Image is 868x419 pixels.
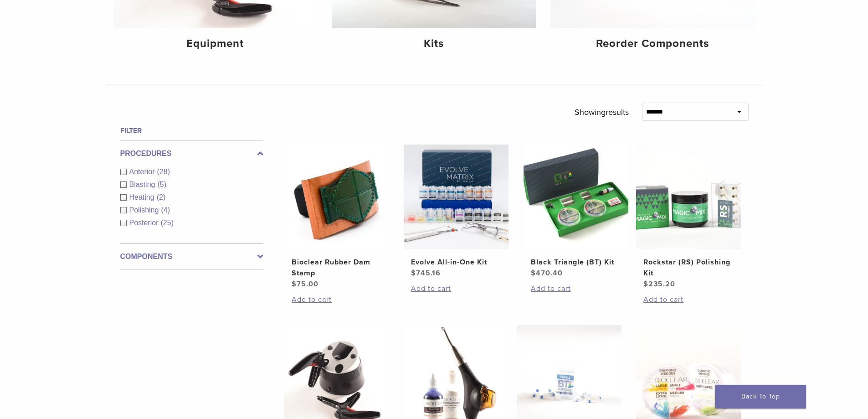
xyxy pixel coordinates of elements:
[636,145,742,290] a: Rockstar (RS) Polishing KitRockstar (RS) Polishing Kit $235.20
[411,283,501,294] a: Add to cart: “Evolve All-in-One Kit”
[157,181,166,188] span: (5)
[292,294,382,305] a: Add to cart: “Bioclear Rubber Dam Stamp”
[643,257,734,279] h2: Rockstar (RS) Polishing Kit
[292,257,382,279] h2: Bioclear Rubber Dam Stamp
[403,145,509,279] a: Evolve All-in-One KitEvolve All-in-One Kit $745.16
[531,269,563,278] bdi: 470.40
[161,206,170,214] span: (4)
[411,269,416,278] span: $
[157,193,166,201] span: (2)
[339,36,529,52] h4: Kits
[524,145,628,249] img: Black Triangle (BT) Kit
[129,181,158,188] span: Blasting
[643,294,734,305] a: Add to cart: “Rockstar (RS) Polishing Kit”
[411,269,441,278] bdi: 745.16
[284,145,389,249] img: Bioclear Rubber Dam Stamp
[531,283,621,294] a: Add to cart: “Black Triangle (BT) Kit”
[643,279,648,289] span: $
[161,219,174,227] span: (25)
[292,279,318,289] bdi: 75.00
[284,145,390,290] a: Bioclear Rubber Dam StampBioclear Rubber Dam Stamp $75.00
[129,219,161,227] span: Posterior
[636,145,741,249] img: Rockstar (RS) Polishing Kit
[121,36,310,52] h4: Equipment
[558,36,747,52] h4: Reorder Components
[411,257,501,268] h2: Evolve All-in-One Kit
[404,145,508,249] img: Evolve All-in-One Kit
[643,279,675,289] bdi: 235.20
[292,279,297,289] span: $
[129,206,161,214] span: Polishing
[523,145,629,279] a: Black Triangle (BT) KitBlack Triangle (BT) Kit $470.40
[531,269,536,278] span: $
[575,103,629,122] p: Showing results
[129,193,157,201] span: Heating
[715,385,806,409] a: Back To Top
[531,257,621,268] h2: Black Triangle (BT) Kit
[120,148,263,159] label: Procedures
[120,251,263,262] label: Components
[157,168,170,176] span: (28)
[120,125,263,136] h4: Filter
[129,168,157,176] span: Anterior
